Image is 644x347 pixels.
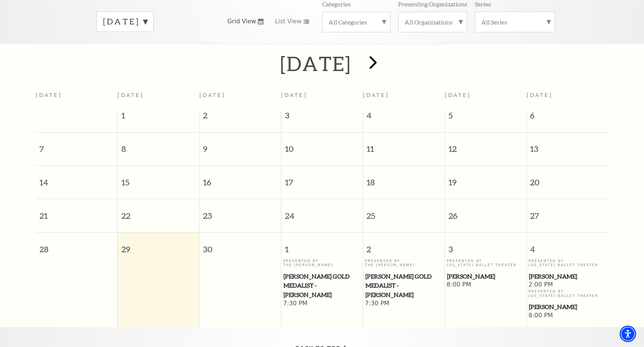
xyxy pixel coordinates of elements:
[445,233,526,259] span: 3
[526,92,553,98] span: [DATE]
[118,166,199,192] span: 15
[529,289,607,298] p: Presented By [US_STATE] Ballet Theater
[280,52,351,76] h2: [DATE]
[227,17,256,26] span: Grid View
[529,302,606,312] span: [PERSON_NAME]
[200,199,281,225] span: 23
[36,233,117,259] span: 28
[365,259,443,267] p: Presented By The [PERSON_NAME]
[527,199,608,225] span: 27
[365,300,443,308] span: 7:30 PM
[118,110,199,125] span: 1
[36,88,118,110] th: [DATE]
[529,281,607,289] span: 2:00 PM
[363,199,445,225] span: 25
[118,199,199,225] span: 22
[200,110,281,125] span: 2
[447,281,524,289] span: 8:00 PM
[620,326,636,342] div: Accessibility Menu
[103,16,147,27] label: [DATE]
[529,272,606,281] span: [PERSON_NAME]
[281,110,363,125] span: 3
[529,312,607,320] span: 8:00 PM
[445,92,471,98] span: [DATE]
[527,133,608,159] span: 13
[329,18,384,26] label: All Categories
[365,272,442,300] span: [PERSON_NAME] Gold Medalist - [PERSON_NAME]
[281,166,363,192] span: 17
[275,17,302,26] span: List View
[200,166,281,192] span: 16
[118,233,199,259] span: 29
[36,133,117,159] span: 7
[527,166,608,192] span: 20
[36,199,117,225] span: 21
[527,233,608,259] span: 4
[281,92,308,98] span: [DATE]
[363,92,389,98] span: [DATE]
[363,110,445,125] span: 4
[200,233,281,259] span: 30
[527,110,608,125] span: 6
[445,133,526,159] span: 12
[363,133,445,159] span: 11
[281,233,363,259] span: 1
[358,50,386,77] button: next
[199,92,226,98] span: [DATE]
[529,259,607,267] p: Presented By [US_STATE] Ballet Theater
[445,166,526,192] span: 19
[283,272,361,300] span: [PERSON_NAME] Gold Medalist - [PERSON_NAME]
[445,199,526,225] span: 26
[447,272,524,281] span: [PERSON_NAME]
[363,166,445,192] span: 18
[118,92,144,98] span: [DATE]
[281,133,363,159] span: 10
[281,199,363,225] span: 24
[481,18,549,26] label: All Series
[118,133,199,159] span: 8
[445,110,526,125] span: 5
[405,18,461,26] label: All Organizations
[363,233,445,259] span: 2
[283,300,361,308] span: 7:30 PM
[283,259,361,267] p: Presented By The [PERSON_NAME]
[447,259,524,267] p: Presented By [US_STATE] Ballet Theater
[36,166,117,192] span: 14
[200,133,281,159] span: 9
